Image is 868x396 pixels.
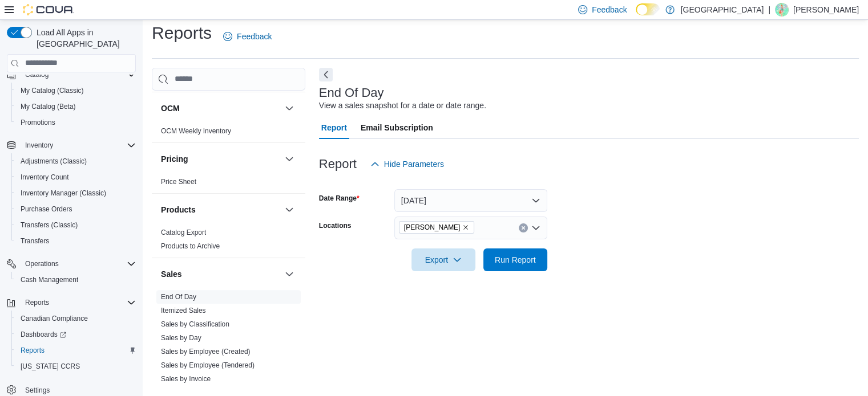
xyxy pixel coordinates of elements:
[16,328,136,341] span: Dashboards
[394,189,547,212] button: [DATE]
[282,267,296,281] button: Sales
[361,116,433,139] span: Email Subscription
[21,157,87,166] span: Adjustments (Classic)
[161,103,180,114] h3: OCM
[21,236,49,246] span: Transfers
[16,234,136,248] span: Transfers
[161,242,220,250] a: Products to Archive
[11,358,140,374] button: [US_STATE] CCRS
[11,217,140,233] button: Transfers (Classic)
[16,154,91,168] a: Adjustments (Classic)
[161,334,201,342] a: Sales by Day
[161,127,231,135] a: OCM Weekly Inventory
[519,223,528,232] button: Clear input
[775,3,789,17] div: Natalie Frost
[21,86,84,95] span: My Catalog (Classic)
[16,218,82,232] a: Transfers (Classic)
[161,204,280,215] button: Products
[21,346,45,355] span: Reports
[21,221,78,230] span: Transfers (Classic)
[25,386,50,395] span: Settings
[11,233,140,249] button: Transfers
[21,296,54,309] button: Reports
[161,293,196,301] a: End Of Day
[32,27,136,50] span: Load All Apps in [GEOGRAPHIC_DATA]
[25,259,59,268] span: Operations
[237,31,272,42] span: Feedback
[11,311,140,326] button: Canadian Compliance
[411,248,475,271] button: Export
[16,170,136,184] span: Inventory Count
[23,4,74,15] img: Cova
[16,202,77,216] a: Purchase Orders
[161,126,231,136] span: OCM Weekly Inventory
[16,360,84,373] a: [US_STATE] CCRS
[319,100,486,112] div: View a sales snapshot for a date or date range.
[161,333,201,342] span: Sales by Day
[21,205,72,214] span: Purchase Orders
[161,242,220,251] span: Products to Archive
[319,221,352,230] label: Locations
[16,344,136,357] span: Reports
[16,202,136,216] span: Purchase Orders
[462,224,469,231] button: Remove Aurora Cannabis from selection in this group
[16,360,136,373] span: Washington CCRS
[11,201,140,217] button: Purchase Orders
[152,175,305,193] div: Pricing
[16,218,136,232] span: Transfers (Classic)
[16,312,92,325] a: Canadian Compliance
[161,178,196,186] a: Price Sheet
[161,153,280,165] button: Pricing
[16,100,136,113] span: My Catalog (Beta)
[495,254,536,266] span: Run Report
[21,314,88,323] span: Canadian Compliance
[16,234,54,248] a: Transfers
[366,153,449,175] button: Hide Parameters
[404,222,461,233] span: [PERSON_NAME]
[319,86,384,100] h3: End Of Day
[161,204,196,215] h3: Products
[282,203,296,217] button: Products
[161,320,229,329] span: Sales by Classification
[16,186,136,200] span: Inventory Manager (Classic)
[418,248,469,271] span: Export
[636,3,660,15] input: Dark Mode
[25,298,49,307] span: Reports
[21,68,136,81] span: Catalog
[21,330,66,339] span: Dashboards
[384,158,444,170] span: Hide Parameters
[680,3,764,17] p: [GEOGRAPHIC_DATA]
[161,361,255,369] a: Sales by Employee (Tendered)
[161,374,211,383] span: Sales by Invoice
[16,116,60,129] a: Promotions
[161,320,229,328] a: Sales by Classification
[219,25,276,48] a: Feedback
[16,186,111,200] a: Inventory Manager (Classic)
[16,312,136,325] span: Canadian Compliance
[11,153,140,169] button: Adjustments (Classic)
[483,248,547,271] button: Run Report
[16,100,80,113] a: My Catalog (Beta)
[2,295,140,311] button: Reports
[282,101,296,115] button: OCM
[319,68,333,81] button: Next
[16,170,74,184] a: Inventory Count
[21,102,76,111] span: My Catalog (Beta)
[161,306,206,315] span: Itemized Sales
[399,221,475,234] span: Aurora Cannabis
[321,116,347,139] span: Report
[25,141,53,150] span: Inventory
[11,272,140,288] button: Cash Management
[21,68,53,81] button: Catalog
[21,257,63,271] button: Operations
[16,84,88,97] a: My Catalog (Classic)
[161,307,206,315] a: Itemized Sales
[11,99,140,115] button: My Catalog (Beta)
[2,137,140,153] button: Inventory
[161,361,255,370] span: Sales by Employee (Tendered)
[319,157,357,171] h3: Report
[16,273,83,287] a: Cash Management
[152,226,305,258] div: Products
[2,256,140,272] button: Operations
